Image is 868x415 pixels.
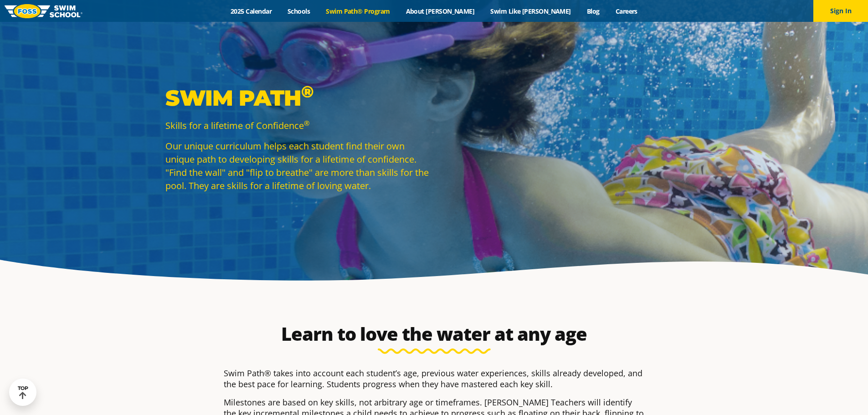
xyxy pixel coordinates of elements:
[165,84,430,112] p: Swim Path
[165,119,430,132] p: Skills for a lifetime of Confidence
[607,7,645,15] a: Careers
[398,7,483,15] a: About [PERSON_NAME]
[579,7,607,15] a: Blog
[165,139,430,192] p: Our unique curriculum helps each student find their own unique path to developing skills for a li...
[483,7,579,15] a: Swim Like [PERSON_NAME]
[219,323,649,345] h2: Learn to love the water at any age
[318,7,398,15] a: Swim Path® Program
[224,368,645,389] p: Swim Path® takes into account each student’s age, previous water experiences, skills already deve...
[223,7,280,15] a: 2025 Calendar
[280,7,318,15] a: Schools
[5,4,82,18] img: FOSS Swim School Logo
[301,82,313,102] sup: ®
[304,118,309,128] sup: ®
[18,385,28,400] div: TOP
